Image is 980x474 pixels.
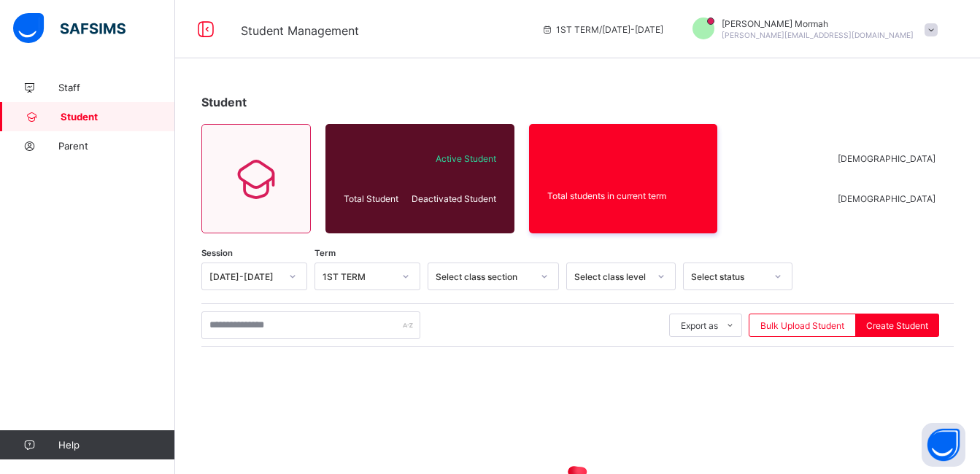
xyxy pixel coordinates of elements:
span: Help [58,439,174,451]
span: Bulk Upload Student [760,320,844,331]
span: Student [201,95,247,109]
span: Create Student [866,320,928,331]
div: Select class section [436,271,532,282]
span: [PERSON_NAME] Mormah [722,18,914,29]
button: Open asap [922,423,965,467]
img: safsims [13,13,126,44]
div: Total Student [340,190,406,208]
span: Student Management [241,23,359,38]
span: session/term information [541,24,663,35]
span: [PERSON_NAME][EMAIL_ADDRESS][DOMAIN_NAME] [722,31,914,39]
span: Total students in current term [547,190,700,201]
div: Select status [691,271,765,282]
span: Export as [681,320,718,331]
span: Parent [58,140,175,152]
div: Select class level [574,271,649,282]
span: Term [315,248,336,258]
span: Session [201,248,233,258]
span: Active Student [409,153,496,164]
span: Student [61,111,175,123]
div: IfeomaMormah [678,18,945,42]
span: Staff [58,82,175,93]
span: [DEMOGRAPHIC_DATA] [838,153,935,164]
span: [DEMOGRAPHIC_DATA] [838,193,935,204]
div: [DATE]-[DATE] [209,271,280,282]
div: 1ST TERM [323,271,393,282]
span: Deactivated Student [409,193,496,204]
